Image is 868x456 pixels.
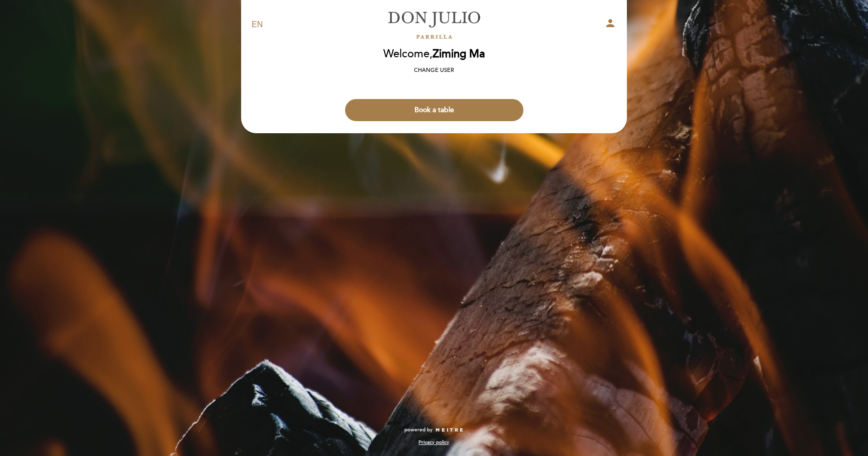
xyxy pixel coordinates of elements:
[345,99,523,121] button: Book a table
[418,439,449,446] a: Privacy policy
[604,17,616,29] i: person
[404,426,432,433] span: powered by
[432,47,485,61] span: Ziming Ma
[371,11,497,39] a: [PERSON_NAME]
[604,17,616,33] button: person
[411,66,457,75] button: Change user
[435,428,464,433] img: MEITRE
[383,48,485,60] h2: Welcome,
[404,426,464,433] a: powered by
